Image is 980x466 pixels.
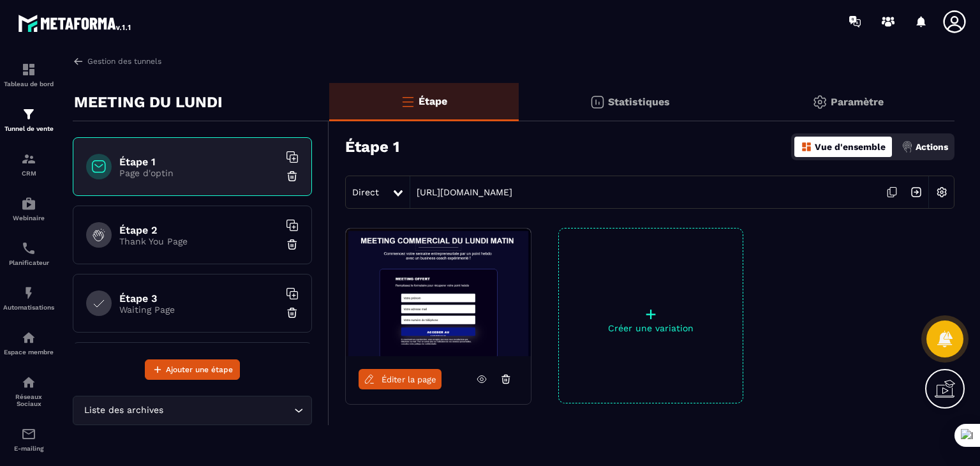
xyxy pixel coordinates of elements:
a: social-networksocial-networkRéseaux Sociaux [3,365,54,417]
img: image [346,229,531,356]
p: Webinaire [3,214,54,222]
a: emailemailE-mailing [3,417,54,462]
h6: Étape 3 [119,292,279,304]
img: actions.d6e523a2.png [902,141,913,153]
img: scheduler [21,241,36,256]
p: Statistiques [608,96,670,108]
span: Liste des archives [81,403,166,417]
img: dashboard-orange.40269519.svg [801,141,812,153]
p: + [559,305,743,323]
p: Espace membre [3,349,54,356]
p: MEETING DU LUNDI [74,89,223,115]
a: automationsautomationsEspace membre [3,320,54,365]
p: Thank You Page [119,236,279,246]
img: automations [21,330,36,345]
a: Éditer la page [359,369,442,389]
a: formationformationCRM [3,142,54,186]
input: Search for option [166,403,291,417]
p: Vue d'ensemble [815,142,886,152]
img: trash [286,238,299,251]
a: formationformationTableau de bord [3,52,54,97]
p: Étape [419,95,447,107]
p: Tableau de bord [3,80,54,87]
a: automationsautomationsAutomatisations [3,276,54,320]
h3: Étape 1 [345,138,399,156]
p: Créer une variation [559,323,743,333]
img: social-network [21,375,36,390]
p: Tunnel de vente [3,125,54,132]
img: trash [286,306,299,319]
h6: Étape 2 [119,224,279,236]
p: Réseaux Sociaux [3,393,54,407]
img: formation [21,62,36,77]
a: automationsautomationsWebinaire [3,186,54,231]
p: Automatisations [3,304,54,311]
a: schedulerschedulerPlanificateur [3,231,54,276]
img: setting-w.858f3a88.svg [930,180,954,204]
p: CRM [3,170,54,177]
img: trash [286,170,299,183]
img: bars-o.4a397970.svg [400,94,415,109]
p: Planificateur [3,259,54,266]
a: [URL][DOMAIN_NAME] [410,187,512,197]
img: formation [21,107,36,122]
p: E-mailing [3,445,54,452]
img: arrow [73,56,84,67]
div: Search for option [73,396,312,425]
button: Ajouter une étape [145,359,240,380]
span: Ajouter une étape [166,363,233,376]
span: Éditer la page [382,375,436,384]
a: formationformationTunnel de vente [3,97,54,142]
a: Gestion des tunnels [73,56,161,67]
img: formation [21,151,36,167]
p: Paramètre [831,96,884,108]
span: Direct [352,187,379,197]
p: Waiting Page [119,304,279,315]
img: automations [21,285,36,301]
p: Page d'optin [119,168,279,178]
h6: Étape 1 [119,156,279,168]
img: email [21,426,36,442]
img: automations [21,196,36,211]
img: setting-gr.5f69749f.svg [812,94,828,110]
img: arrow-next.bcc2205e.svg [904,180,928,204]
p: Actions [916,142,948,152]
img: stats.20deebd0.svg [590,94,605,110]
img: logo [18,11,133,34]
